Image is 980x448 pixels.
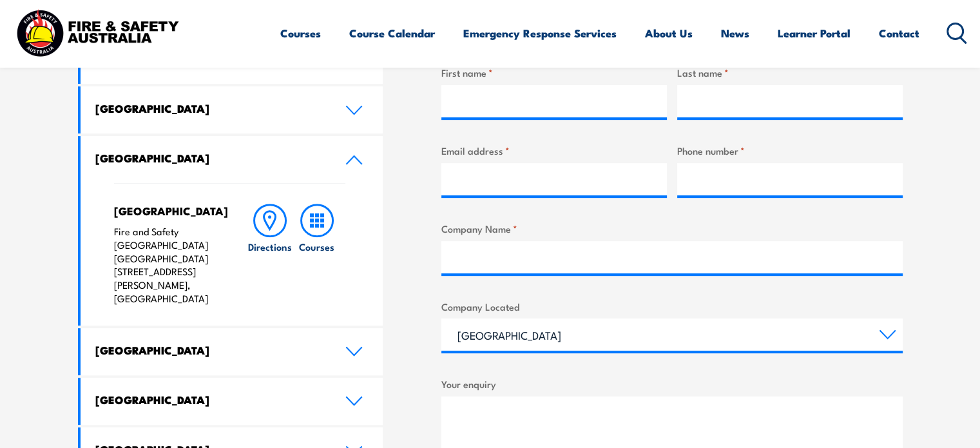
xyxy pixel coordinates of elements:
a: [GEOGRAPHIC_DATA] [81,378,383,425]
label: Last name [677,65,903,80]
label: Company Name [441,221,903,236]
p: Fire and Safety [GEOGRAPHIC_DATA] [GEOGRAPHIC_DATA] [STREET_ADDRESS][PERSON_NAME], [GEOGRAPHIC_DATA] [114,225,222,306]
label: Your enquiry [441,376,903,391]
h4: [GEOGRAPHIC_DATA] [95,151,326,165]
label: Phone number [677,143,903,158]
h4: [GEOGRAPHIC_DATA] [95,393,326,407]
h4: [GEOGRAPHIC_DATA] [95,343,326,357]
label: Company Located [441,299,903,314]
label: Email address [441,143,667,158]
a: [GEOGRAPHIC_DATA] [81,136,383,183]
h6: Directions [248,240,292,253]
a: [GEOGRAPHIC_DATA] [81,328,383,375]
a: About Us [645,16,693,50]
a: News [721,16,749,50]
h4: [GEOGRAPHIC_DATA] [114,204,222,218]
a: Emergency Response Services [463,16,617,50]
h6: Courses [299,240,334,253]
a: Course Calendar [349,16,435,50]
a: Directions [247,204,293,306]
a: Learner Portal [778,16,850,50]
a: Courses [280,16,321,50]
a: Courses [294,204,340,306]
a: Contact [879,16,919,50]
a: [GEOGRAPHIC_DATA] [81,86,383,133]
h4: [GEOGRAPHIC_DATA] [95,101,326,115]
label: First name [441,65,667,80]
